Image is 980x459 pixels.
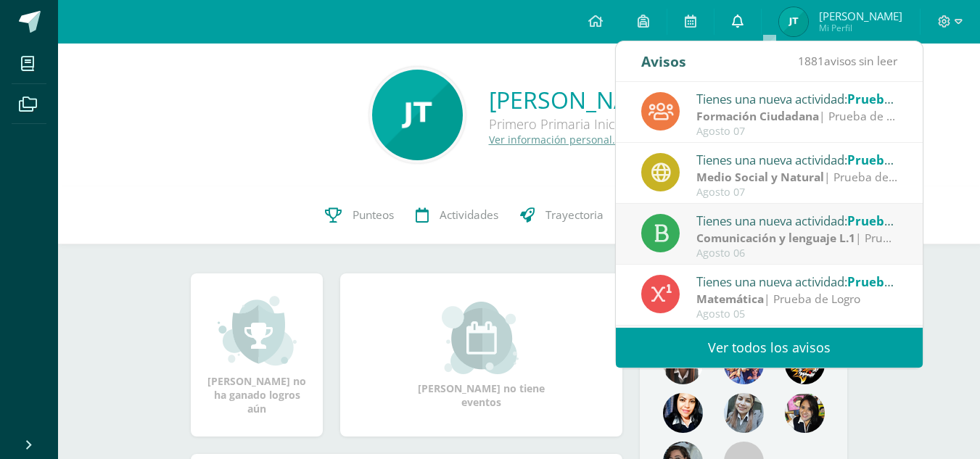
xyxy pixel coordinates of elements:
[696,272,898,291] div: Tienes una nueva actividad:
[409,302,554,409] div: [PERSON_NAME] no tiene eventos
[353,207,394,223] span: Punteos
[696,169,898,186] div: | Prueba de Logro
[798,53,824,69] span: 1881
[372,70,463,160] img: 2d326e36765519415b9cdbc277af6f15.png
[696,291,764,307] strong: Matemática
[696,89,898,108] div: Tienes una nueva actividad:
[696,150,898,169] div: Tienes una nueva actividad:
[616,328,923,368] a: Ver todos los avisos
[696,186,898,199] div: Agosto 07
[696,211,898,230] div: Tienes una nueva actividad:
[314,186,405,244] a: Punteos
[440,207,498,223] span: Actividades
[847,91,957,107] span: Prueba de Unidad
[663,393,703,433] img: a9e99ac3eaf35f1938eeb75861af2d20.png
[405,186,509,244] a: Actividades
[696,108,898,125] div: | Prueba de Logro
[819,22,902,34] span: Mi Perfil
[847,152,957,168] span: Prueba de Unidad
[696,125,898,138] div: Agosto 07
[489,133,621,146] a: Ver información personal...
[205,294,308,415] div: [PERSON_NAME] no ha ganado logros aún
[545,207,604,223] span: Trayectoria
[819,9,902,23] span: [PERSON_NAME]
[442,302,521,374] img: event_small.png
[779,7,808,36] img: 21fc5b5d05e20a92fef21766c8c434e9.png
[847,273,957,290] span: Prueba de Unidad
[696,108,819,124] strong: Formación Ciudadana
[489,115,670,133] div: Primero Primaria Inicial B
[218,294,297,367] img: achievement_small.png
[696,291,898,307] div: | Prueba de Logro
[847,212,957,229] span: Prueba de Unidad
[614,186,716,244] a: Contactos
[724,393,764,433] img: 45bd7986b8947ad7e5894cbc9b781108.png
[696,247,898,260] div: Agosto 06
[696,169,824,185] strong: Medio Social y Natural
[798,53,897,69] span: avisos sin leer
[696,230,855,246] strong: Comunicación y lenguaje L.1
[489,84,670,115] a: [PERSON_NAME]
[785,393,825,433] img: ddcb7e3f3dd5693f9a3e043a79a89297.png
[509,186,614,244] a: Trayectoria
[696,308,898,321] div: Agosto 05
[641,41,686,81] div: Avisos
[696,230,898,247] div: | Prueba de Logro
